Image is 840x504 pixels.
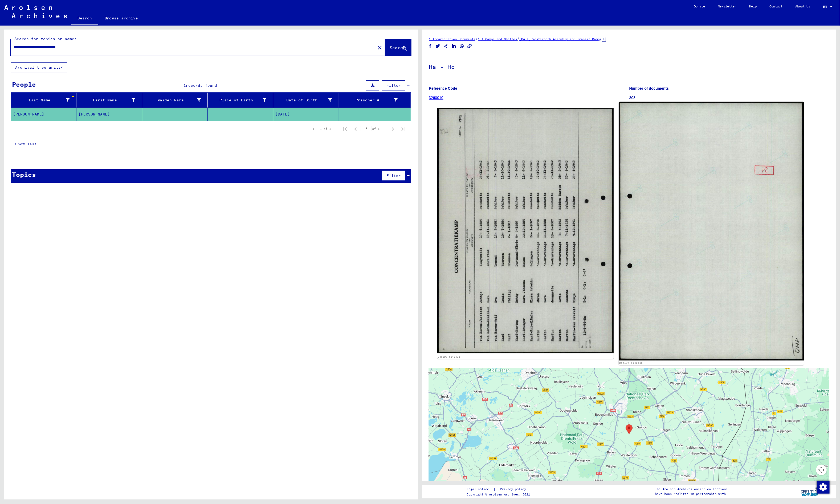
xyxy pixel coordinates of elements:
button: Bedieningsopties voor de kaartweergave [816,465,827,475]
h1: Ha - Ho [429,55,829,78]
mat-header-cell: Date of Birth [273,93,339,108]
button: Previous page [350,123,361,134]
button: Filter [382,171,405,181]
img: 002.jpg [619,102,804,361]
div: Place of Birth [210,97,266,103]
mat-cell: [PERSON_NAME] [11,108,76,121]
span: Show less [15,142,37,146]
div: of 1 [361,126,388,131]
div: Prisoner # [341,97,398,103]
b: Reference Code [429,86,457,90]
mat-cell: [DATE] [273,108,339,121]
div: Westerbork Assembly and Transit Camp [626,424,633,434]
div: First Name [79,96,142,104]
a: 1 Incarceration Documents [429,37,475,41]
a: DocID: 5149435 [438,355,460,358]
div: | [467,486,533,492]
span: EN [823,5,829,9]
div: Date of Birth [275,96,339,104]
a: 3260010 [429,96,443,100]
a: DocID: 5149435 [619,361,643,365]
button: Clear [374,42,385,53]
span: / [517,36,519,41]
a: Search [71,12,98,26]
mat-label: Search for topics or names [14,36,77,41]
mat-header-cell: Last Name [11,93,76,108]
button: Last page [398,123,409,134]
button: Next page [388,123,398,134]
button: Share on WhatsApp [459,43,465,49]
button: First page [340,123,350,134]
button: Copy link [467,43,472,49]
span: Filter [386,173,401,178]
button: Search [385,39,411,56]
div: First Name [79,97,135,103]
button: Share on Xing [443,43,449,49]
img: 001.jpg [437,108,614,353]
div: Maiden Name [144,97,201,103]
div: Last Name [13,97,70,103]
div: Last Name [13,96,76,104]
img: Change consent [817,481,830,494]
a: 1.1 Camps and Ghettos [478,37,517,41]
mat-header-cell: Prisoner # [339,93,411,108]
button: Share on Facebook [427,43,433,49]
span: Search [390,45,406,50]
button: Archival tree units [11,62,67,72]
button: Show less [11,139,44,149]
div: Maiden Name [144,96,207,104]
a: Legal notice [467,486,494,492]
button: Share on LinkedIn [451,43,457,49]
div: Topics [12,170,36,179]
a: [DATE] Westerbork Assembly and Transit Camp [519,37,600,41]
span: 1 [184,83,186,88]
span: / [600,36,602,41]
b: Number of documents [629,86,669,90]
img: yv_logo.png [800,485,820,498]
img: Arolsen_neg.svg [4,5,67,18]
div: Date of Birth [275,97,332,103]
span: Filter [386,83,401,88]
mat-icon: close [377,44,383,51]
p: have been realized in partnership with [655,491,728,496]
mat-header-cell: Maiden Name [142,93,208,108]
span: / [475,36,478,41]
p: Copyright © Arolsen Archives, 2021 [467,492,533,497]
div: 1 – 1 of 1 [312,126,331,131]
a: Browse archive [98,12,145,24]
a: Privacy policy [496,486,533,492]
span: records found [186,83,217,88]
div: People [12,80,36,89]
button: Share on Twitter [435,43,441,49]
p: The Arolsen Archives online collections [655,487,728,491]
mat-header-cell: Place of Birth [208,93,273,108]
div: Place of Birth [210,96,273,104]
div: Prisoner # [341,96,404,104]
p: 303 [629,95,830,101]
mat-cell: [PERSON_NAME] [76,108,142,121]
button: Filter [382,80,405,90]
mat-header-cell: First Name [76,93,142,108]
